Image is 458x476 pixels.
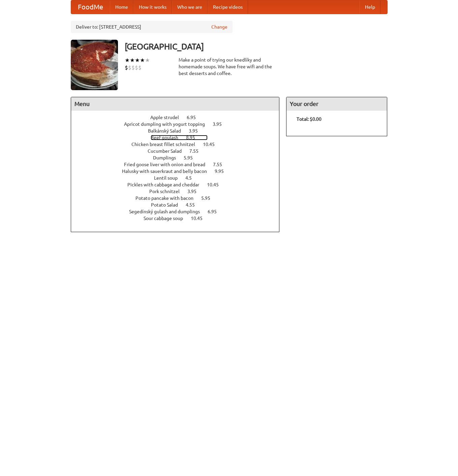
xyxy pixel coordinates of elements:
span: Pork schnitzel [149,189,186,194]
span: 6.95 [187,115,203,120]
li: ★ [140,57,145,64]
span: 3.95 [213,121,228,127]
li: ★ [130,57,135,64]
div: Make a point of trying our knedlíky and homemade soups. We have free wifi and the best desserts a... [179,57,280,77]
span: 10.45 [191,216,209,221]
span: 10.45 [207,182,225,187]
a: FoodMe [71,0,110,14]
span: Cucumber Salad [148,148,188,154]
h3: [GEOGRAPHIC_DATA] [125,40,388,53]
h4: Your order [286,97,387,111]
li: $ [131,64,135,71]
a: Cucumber Salad 7.55 [148,148,211,154]
span: Balkánský Salad [148,128,188,134]
span: Potato pancake with bacon [135,195,200,201]
a: Apple strudel 6.95 [150,115,208,120]
span: 7.55 [213,162,229,167]
li: $ [135,64,138,71]
a: Pickles with cabbage and cheddar 10.45 [127,182,231,187]
a: Potato Salad 4.55 [151,202,207,208]
a: Recipe videos [208,0,248,14]
a: Potato pancake with bacon 5.95 [135,195,223,201]
span: Segedínský gulash and dumplings [129,209,207,214]
li: $ [138,64,142,71]
span: 3.95 [187,189,203,194]
span: Beef goulash [151,135,185,140]
span: Apricot dumpling with yogurt topping [124,121,212,127]
span: Halusky with sauerkraut and belly bacon [122,169,214,174]
a: Apricot dumpling with yogurt topping 3.95 [124,121,234,127]
span: Potato Salad [151,202,185,208]
a: Chicken breast fillet schnitzel 10.45 [131,142,227,147]
span: 9.95 [215,169,231,174]
span: 10.45 [203,142,221,147]
li: ★ [145,57,150,64]
span: Fried goose liver with onion and bread [124,162,212,167]
li: ★ [125,57,130,64]
span: 4.5 [185,175,199,181]
a: Fried goose liver with onion and bread 7.55 [124,162,235,167]
span: Sour cabbage soup [144,216,190,221]
span: 4.55 [186,202,202,208]
a: Who we are [172,0,208,14]
span: Dumplings [153,155,183,160]
li: ★ [135,57,140,64]
a: Beef goulash 8.95 [151,135,208,140]
a: Help [360,0,380,14]
h4: Menu [71,97,279,111]
span: 6.95 [208,209,223,214]
a: Pork schnitzel 3.95 [149,189,209,194]
a: Segedínský gulash and dumplings 6.95 [129,209,229,214]
a: How it works [133,0,172,14]
a: Sour cabbage soup 10.45 [144,216,215,221]
span: Apple strudel [150,115,186,120]
span: 5.95 [201,195,217,201]
b: Total: $0.00 [297,116,322,122]
span: 7.55 [189,148,205,154]
span: Pickles with cabbage and cheddar [127,182,206,187]
a: Change [211,24,227,30]
span: 3.95 [189,128,205,134]
li: $ [128,64,131,71]
span: Chicken breast fillet schnitzel [131,142,202,147]
li: $ [125,64,128,71]
img: angular.jpg [71,40,118,90]
a: Halusky with sauerkraut and belly bacon 9.95 [122,169,236,174]
a: Balkánský Salad 3.95 [148,128,210,134]
a: Lentil soup 4.5 [154,175,204,181]
a: Home [110,0,133,14]
span: 5.95 [184,155,200,160]
span: Lentil soup [154,175,184,181]
a: Dumplings 5.95 [153,155,205,160]
span: 8.95 [186,135,202,140]
div: Deliver to: [STREET_ADDRESS] [71,21,233,33]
